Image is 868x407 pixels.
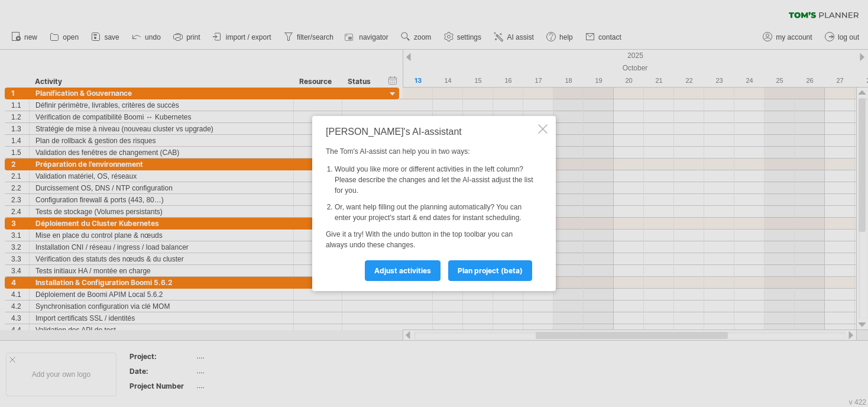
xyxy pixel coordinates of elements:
div: The Tom's AI-assist can help you in two ways: Give it a try! With the undo button in the top tool... [326,127,536,280]
span: Adjust activities [374,266,431,275]
li: Or, want help filling out the planning automatically? You can enter your project's start & end da... [335,202,536,223]
li: Would you like more or different activities in the left column? Please describe the changes and l... [335,164,536,196]
div: [PERSON_NAME]'s AI-assistant [326,127,536,137]
a: Adjust activities [365,260,441,281]
a: plan project (beta) [448,260,532,281]
span: plan project (beta) [458,266,523,275]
